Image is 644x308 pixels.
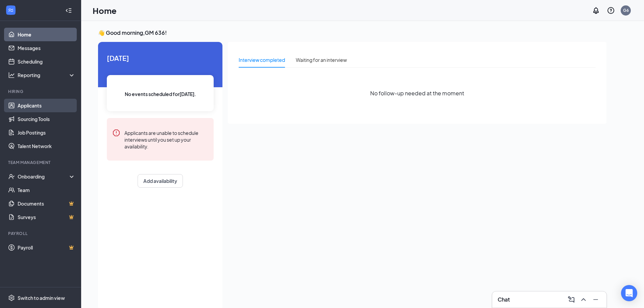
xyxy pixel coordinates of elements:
[18,139,75,153] a: Talent Network
[138,174,183,188] button: Add availability
[18,99,75,112] a: Applicants
[18,126,75,139] a: Job Postings
[18,28,75,41] a: Home
[566,294,577,305] button: ComposeMessage
[579,295,588,304] svg: ChevronUp
[8,231,74,236] div: Payroll
[98,29,606,37] h3: 👋 Good morning, GM 636 !
[124,129,208,150] div: Applicants are unable to schedule interviews until you set up your availability.
[8,173,15,180] svg: UserCheck
[7,7,14,14] svg: WorkstreamLogo
[112,129,120,137] svg: Error
[296,56,347,64] div: Waiting for an interview
[8,89,74,94] div: Hiring
[607,6,615,15] svg: QuestionInfo
[18,112,75,126] a: Sourcing Tools
[592,6,600,15] svg: Notifications
[18,41,75,55] a: Messages
[93,5,117,16] h1: Home
[590,294,601,305] button: Minimize
[567,295,575,304] svg: ComposeMessage
[498,296,510,303] h3: Chat
[578,294,589,305] button: ChevronUp
[18,294,65,301] div: Switch to admin view
[18,72,76,78] div: Reporting
[621,285,637,301] div: Open Intercom Messenger
[8,72,15,78] svg: Analysis
[18,55,75,68] a: Scheduling
[18,241,75,254] a: PayrollCrown
[65,7,72,14] svg: Collapse
[18,183,75,197] a: Team
[8,160,74,165] div: Team Management
[592,295,600,304] svg: Minimize
[370,89,464,97] span: No follow-up needed at the moment
[125,90,196,98] span: No events scheduled for [DATE] .
[18,197,75,210] a: DocumentsCrown
[18,210,75,224] a: SurveysCrown
[107,53,214,63] span: [DATE]
[239,56,285,64] div: Interview completed
[18,173,70,180] div: Onboarding
[623,7,629,13] div: G6
[8,294,15,301] svg: Settings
